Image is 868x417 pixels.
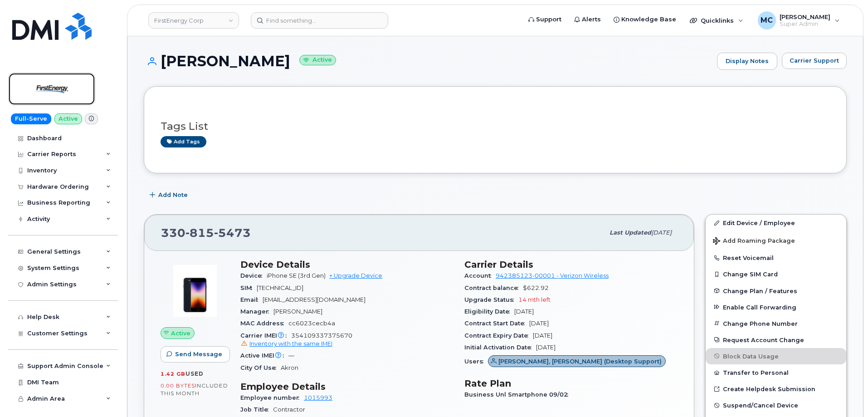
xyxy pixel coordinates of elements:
span: used [185,370,204,377]
span: Device [240,272,267,279]
span: Contract balance [464,285,523,291]
a: 1015993 [304,394,332,401]
span: Akron [281,364,298,371]
span: 5473 [214,226,251,240]
span: 1.42 GB [161,371,185,377]
span: Add Roaming Package [713,237,795,246]
button: Enable Call Forwarding [706,299,846,315]
span: MAC Address [240,320,288,327]
span: — [288,352,294,359]
button: Send Message [161,346,230,363]
span: Add Note [158,191,188,199]
span: Contract Expiry Date [464,332,533,339]
span: Initial Activation Date [464,344,536,351]
span: 815 [185,226,214,240]
span: 14 mth left [518,296,551,303]
button: Add Note [144,187,195,203]
span: 330 [161,226,251,240]
span: [DATE] [651,229,672,236]
a: Add tags [161,136,206,147]
span: [DATE] [536,344,556,351]
span: Manager [240,308,273,315]
h3: Device Details [240,259,454,270]
button: Suspend/Cancel Device [706,397,846,413]
span: cc6023cecb4a [288,320,335,327]
h1: [PERSON_NAME] [144,53,712,69]
iframe: Messenger Launcher [829,378,861,410]
img: image20231002-3703462-1angbar.jpeg [168,264,222,318]
span: City Of Use [240,364,281,371]
span: [EMAIL_ADDRESS][DOMAIN_NAME] [263,296,366,303]
a: Inventory with the same IMEI [240,340,332,347]
h3: Tags List [161,121,830,132]
span: [PERSON_NAME] [273,308,322,315]
span: Carrier IMEI [240,332,291,339]
span: Employee number [240,394,304,401]
h3: Rate Plan [464,378,678,389]
a: [PERSON_NAME], [PERSON_NAME] (Desktop Support) [488,358,666,365]
span: Upgrade Status [464,296,518,303]
button: Block Data Usage [706,348,846,364]
span: Inventory with the same IMEI [249,340,332,347]
button: Change Phone Number [706,315,846,332]
a: Create Helpdesk Submission [706,381,846,397]
a: Display Notes [717,53,777,70]
span: Account [464,272,496,279]
span: Change Plan / Features [723,287,797,294]
span: Carrier Support [790,56,839,65]
span: [DATE] [529,320,549,327]
button: Change Plan / Features [706,283,846,299]
span: Active IMEI [240,352,288,359]
span: Contract Start Date [464,320,529,327]
button: Reset Voicemail [706,250,846,266]
span: Enable Call Forwarding [723,304,796,310]
span: Email [240,296,263,303]
span: Suspend/Cancel Device [723,402,798,409]
span: Eligibility Date [464,308,514,315]
span: $622.92 [523,285,549,291]
span: Business Unl Smartphone 09/02 [464,391,573,398]
h3: Employee Details [240,381,454,392]
span: [DATE] [514,308,534,315]
a: Edit Device / Employee [706,215,846,231]
button: Carrier Support [782,53,847,69]
span: Users [464,358,488,365]
button: Change SIM Card [706,266,846,282]
button: Request Account Change [706,332,846,348]
a: 942385123-00001 - Verizon Wireless [496,272,609,279]
span: Send Message [175,350,222,358]
button: Add Roaming Package [706,231,846,250]
span: 0.00 Bytes [161,383,195,389]
span: SIM [240,285,257,291]
h3: Carrier Details [464,259,678,270]
span: 354109337375670 [240,332,454,348]
span: iPhone SE (3rd Gen) [267,272,326,279]
a: + Upgrade Device [329,272,382,279]
span: Job Title [240,406,273,413]
span: Contractor [273,406,305,413]
span: [DATE] [533,332,552,339]
span: Active [171,329,190,338]
span: [TECHNICAL_ID] [257,285,303,291]
button: Transfer to Personal [706,364,846,381]
span: [PERSON_NAME], [PERSON_NAME] (Desktop Support) [498,357,662,366]
span: Last updated [610,229,651,236]
small: Active [299,55,336,65]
